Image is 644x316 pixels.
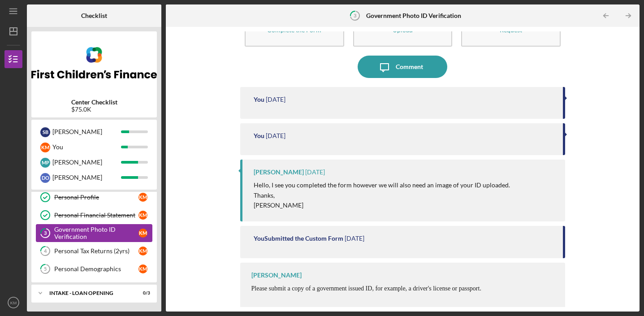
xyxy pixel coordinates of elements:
[254,169,304,176] div: [PERSON_NAME]
[40,127,50,137] div: S B
[31,36,157,90] img: Product logo
[254,132,264,139] div: You
[36,242,152,260] a: 4Personal Tax Returns (2yrs)KM
[36,206,152,224] a: Personal Financial StatementKM
[138,229,147,238] div: K M
[36,188,152,206] a: Personal ProfileKM
[49,290,128,296] div: INTAKE - LOAN OPENING
[266,132,285,139] time: 2025-07-13 18:54
[254,96,264,103] div: You
[254,235,343,242] div: You Submitted the Custom Form
[40,173,50,183] div: D O
[354,13,356,18] tspan: 3
[54,247,138,255] div: Personal Tax Returns (2yrs)
[81,12,107,19] b: Checklist
[71,99,117,106] b: Center Checklist
[500,26,522,33] div: Request
[44,230,47,236] tspan: 3
[138,193,147,202] div: K M
[52,170,121,185] div: [PERSON_NAME]
[393,26,413,33] div: Upload
[267,26,321,33] div: Complete the Form
[266,96,285,103] time: 2025-07-13 18:54
[396,56,423,78] div: Comment
[52,139,121,155] div: You
[10,300,17,305] text: KM
[134,290,150,296] div: 0 / 3
[36,224,152,242] a: 3Government Photo ID VerificationKM
[138,211,147,220] div: K M
[44,266,47,272] tspan: 5
[138,247,147,255] div: K M
[54,265,138,273] div: Personal Demographics
[52,155,121,170] div: [PERSON_NAME]
[4,294,22,312] button: KM
[40,143,50,152] div: K M
[54,226,138,240] div: Government Photo ID Verification
[54,194,138,201] div: Personal Profile
[358,56,447,78] button: Comment
[36,260,152,278] a: 5Personal DemographicsKM
[345,235,364,242] time: 2025-06-28 16:42
[71,106,117,113] div: $75.0K
[138,264,147,273] div: K M
[52,124,121,139] div: [PERSON_NAME]
[40,158,50,168] div: M P
[305,169,325,176] time: 2025-07-08 20:03
[44,248,47,254] tspan: 4
[251,272,302,279] div: [PERSON_NAME]
[54,212,138,219] div: Personal Financial Statement
[254,190,510,200] p: Thanks,
[254,200,510,210] p: [PERSON_NAME]
[254,180,510,190] p: Hello, I see you completed the form however we will also need an image of your ID uploaded.
[366,12,461,19] b: Government Photo ID Verification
